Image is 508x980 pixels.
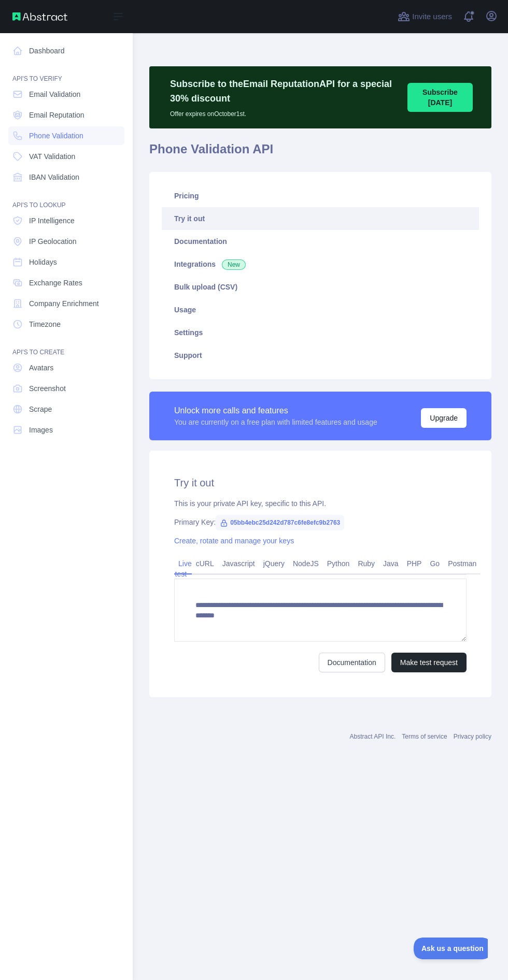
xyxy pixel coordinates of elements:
[444,555,481,572] a: Postman
[29,425,53,435] span: Images
[289,555,323,572] a: NodeJS
[323,555,354,572] a: Python
[8,336,124,356] div: API'S TO CREATE
[412,11,452,23] span: Invite users
[29,404,52,414] span: Scrape
[426,555,444,572] a: Go
[407,83,473,112] button: Subscribe [DATE]
[29,172,79,182] span: IBAN Validation
[8,126,124,145] a: Phone Validation
[29,215,75,226] span: IP Intelligence
[8,147,124,166] a: VAT Validation
[8,294,124,313] a: Company Enrichment
[174,555,192,582] a: Live test
[8,400,124,419] a: Scrape
[8,379,124,398] a: Screenshot
[162,298,479,321] a: Usage
[8,106,124,124] a: Email Reputation
[174,405,377,417] div: Unlock more calls and features
[174,498,467,509] div: This is your private API key, specific to this API.
[8,62,124,83] div: API'S TO VERIFY
[8,232,124,251] a: IP Geolocation
[218,555,259,572] a: Javascript
[162,344,479,367] a: Support
[379,555,403,572] a: Java
[396,8,454,25] button: Invite users
[174,517,467,527] div: Primary Key:
[29,131,83,141] span: Phone Validation
[8,211,124,230] a: IP Intelligence
[222,260,246,270] span: New
[29,257,57,267] span: Holidays
[162,321,479,344] a: Settings
[319,653,385,672] a: Documentation
[421,408,467,428] button: Upgrade
[174,417,377,427] div: You are currently on a free plan with limited features and usage
[192,555,218,572] a: cURL
[454,733,491,740] a: Privacy policy
[162,207,479,230] a: Try it out
[162,230,479,253] a: Documentation
[149,141,491,166] h1: Phone Validation API
[170,77,397,106] p: Subscribe to the Email Reputation API for a special 30 % discount
[29,298,99,309] span: Company Enrichment
[350,733,396,740] a: Abstract API Inc.
[174,537,294,545] a: Create, rotate and manage your keys
[216,515,344,530] span: 05bb4ebc25d242d787c6fe8efc9b2763
[29,236,77,247] span: IP Geolocation
[403,555,426,572] a: PHP
[8,85,124,104] a: Email Validation
[354,555,379,572] a: Ruby
[29,319,61,329] span: Timezone
[402,733,447,740] a: Terms of service
[29,151,75,162] span: VAT Validation
[8,315,124,334] a: Timezone
[162,253,479,276] a: Integrations New
[259,555,289,572] a: jQuery
[162,276,479,298] a: Bulk upload (CSV)
[170,106,397,118] p: Offer expires on October 1st.
[29,89,80,99] span: Email Validation
[174,475,467,490] h2: Try it out
[8,358,124,377] a: Avatars
[162,184,479,207] a: Pricing
[8,421,124,439] a: Images
[8,168,124,186] a: IBAN Validation
[8,41,124,60] a: Dashboard
[12,12,67,21] img: Abstract API
[29,110,84,120] span: Email Reputation
[29,278,82,288] span: Exchange Rates
[8,253,124,271] a: Holidays
[29,383,66,394] span: Screenshot
[391,653,467,672] button: Make test request
[8,273,124,292] a: Exchange Rates
[414,938,487,959] iframe: Toggle Customer Support
[29,363,53,373] span: Avatars
[8,189,124,209] div: API'S TO LOOKUP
